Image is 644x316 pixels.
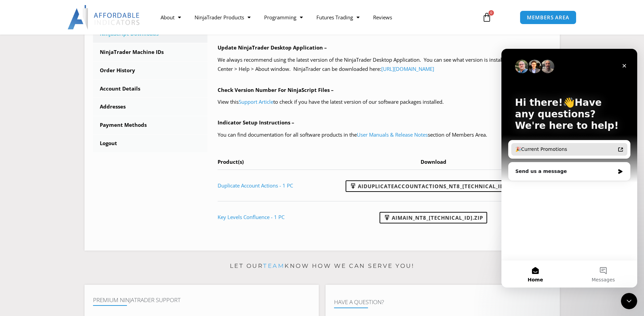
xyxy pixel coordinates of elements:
img: LogoAI | Affordable Indicators – NinjaTrader [68,5,141,29]
span: MEMBERS AREA [527,15,569,20]
span: Product(s) [218,158,244,165]
a: Logout [93,135,208,152]
a: Account Details [93,80,208,98]
a: Futures Trading [310,9,366,25]
a: Programming [257,9,310,25]
p: You can find documentation for all software products in the section of Members Area. [218,130,551,140]
h4: Have A Question? [334,299,551,305]
a: User Manuals & Release Notes [357,131,428,138]
a: Support Article [239,98,273,105]
a: Key Levels Confluence - 1 PC [218,214,284,220]
iframe: Intercom live chat [621,293,637,309]
span: Download [421,158,446,165]
iframe: Intercom live chat [501,49,637,288]
a: NinjaTrader Products [188,9,257,25]
b: Check Version Number For NinjaScript Files – [218,86,334,93]
a: AIDuplicateAccountActions_NT8_[TECHNICAL_ID].zip [346,180,521,192]
a: Payment Methods [93,116,208,134]
b: Update NinjaTrader Desktop Application – [218,44,327,51]
a: [URL][DOMAIN_NAME] [381,65,434,72]
nav: Menu [154,9,474,25]
a: Reviews [366,9,399,25]
p: View this to check if you have the latest version of our software packages installed. [218,97,551,107]
p: Let our know how we can serve you! [85,261,560,272]
p: We always recommend using the latest version of the NinjaTrader Desktop Application. You can see ... [218,55,551,74]
a: Duplicate Account Actions - 1 PC [218,182,293,189]
a: team [263,262,284,269]
a: Addresses [93,98,208,116]
a: Order History [93,62,208,79]
a: 0 [472,7,502,27]
span: 0 [489,10,494,16]
a: MEMBERS AREA [520,11,576,24]
a: AIMain_NT8_[TECHNICAL_ID].zip [380,212,487,223]
a: NinjaTrader Machine IDs [93,43,208,61]
h4: Premium NinjaTrader Support [93,297,310,303]
b: Indicator Setup Instructions – [218,119,294,126]
a: About [154,9,188,25]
